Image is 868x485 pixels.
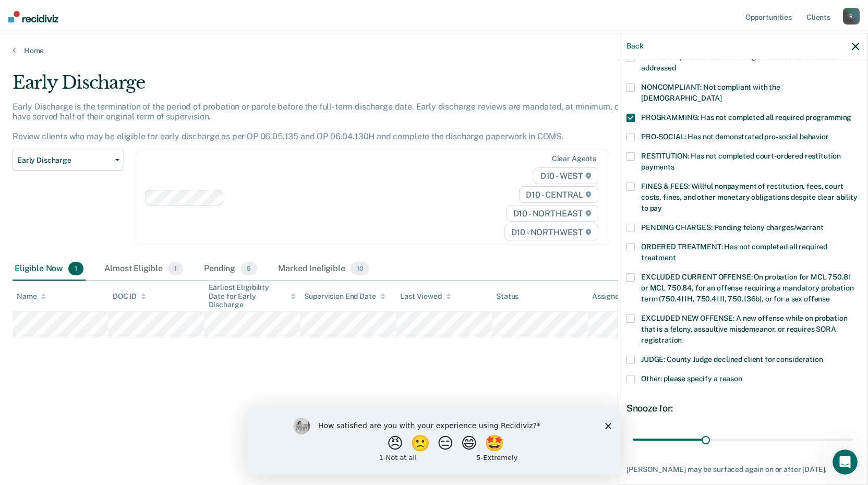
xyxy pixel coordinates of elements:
img: Recidiviz [8,11,58,22]
button: Back [626,42,643,51]
div: Snooze for: [626,403,859,414]
span: 10 [351,262,369,275]
span: Early Discharge [17,156,111,165]
span: EXCLUDED NEW OFFENSE: A new offense while on probation that is a felony, assaultive misdemeanor, ... [641,314,847,344]
div: Marked Ineligible [276,258,371,281]
p: Early Discharge is the termination of the period of probation or parole before the full-term disc... [13,102,660,142]
span: PENDING CHARGES: Pending felony charges/warrant [641,223,823,232]
div: Early Discharge [13,72,664,102]
span: FINES & FEES: Willful nonpayment of restitution, fees, court costs, fines, and other monetary obl... [641,182,858,212]
div: Last Viewed [400,292,451,301]
div: [PERSON_NAME] may be surfaced again on or after [DATE]. [626,465,859,474]
div: Pending [202,258,259,281]
div: Eligible Now [13,258,86,281]
span: 1 [168,262,183,275]
a: Home [13,46,855,55]
span: 5 [240,262,257,275]
span: NONCOMPLIANT: Not compliant with the [DEMOGRAPHIC_DATA] [641,83,780,102]
span: D10 - CENTRAL [519,186,598,203]
span: D10 - WEST [534,167,598,184]
span: Other: please specify a reason [641,374,742,383]
div: Status [496,292,519,301]
span: JUDGE: County Judge declined client for consideration [641,355,823,363]
span: NEEDS: On parole and all criminogenic needs have not been addressed [641,53,840,72]
span: 1 [68,262,83,275]
span: D10 - NORTHWEST [504,224,598,240]
div: Supervision End Date [304,292,385,301]
div: R [843,8,860,25]
span: PRO-SOCIAL: Has not demonstrated pro-social behavior [641,132,829,141]
span: ORDERED TREATMENT: Has not completed all required treatment [641,242,827,262]
span: EXCLUDED CURRENT OFFENSE: On probation for MCL 750.81 or MCL 750.84, for an offense requiring a m... [641,273,853,303]
div: Earliest Eligibility Date for Early Discharge [209,283,296,309]
span: D10 - NORTHEAST [507,205,598,222]
div: Clear agents [552,154,596,163]
div: Assigned to [592,292,641,301]
div: Almost Eligible [102,258,185,281]
div: Name [17,292,46,301]
iframe: Survey by Kim from Recidiviz [247,407,621,475]
iframe: Intercom live chat [833,450,858,475]
span: RESTITUTION: Has not completed court-ordered restitution payments [641,152,841,171]
div: DOC ID [113,292,146,301]
span: PROGRAMMING: Has not completed all required programming [641,113,851,122]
